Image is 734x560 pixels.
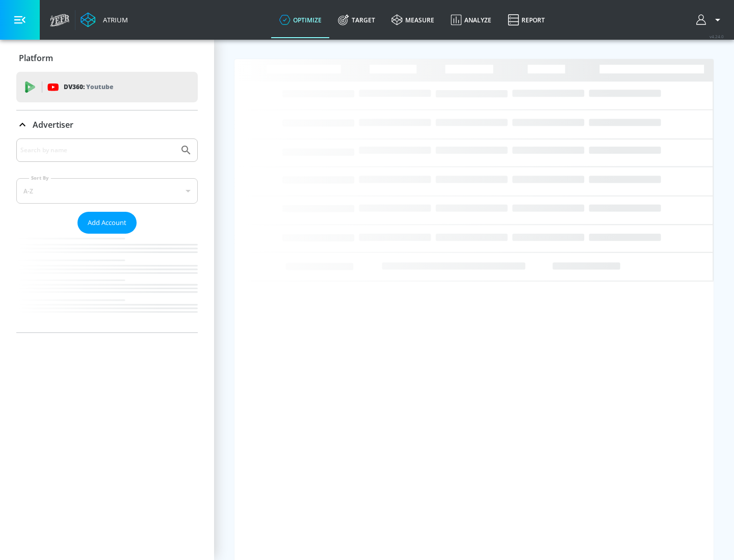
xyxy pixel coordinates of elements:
p: Advertiser [33,119,73,130]
label: Sort By [29,175,51,181]
div: Platform [16,44,198,72]
p: DV360: [64,81,113,93]
div: Advertiser [16,110,198,139]
p: Platform [19,52,53,64]
a: measure [383,2,442,38]
div: Atrium [99,15,128,24]
a: Target [330,2,383,38]
a: Report [500,2,553,38]
a: optimize [271,2,330,38]
div: DV360: Youtube [16,72,198,102]
p: Youtube [86,81,113,92]
div: A-Z [16,178,198,204]
button: Add Account [77,212,137,234]
span: Add Account [88,217,126,229]
a: Analyze [442,2,500,38]
span: v 4.24.0 [710,34,724,39]
input: Search by name [20,144,175,157]
a: Atrium [81,12,128,27]
div: Advertiser [16,138,198,332]
nav: list of Advertiser [16,234,198,332]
